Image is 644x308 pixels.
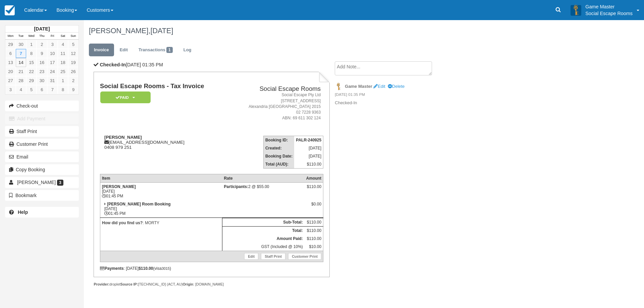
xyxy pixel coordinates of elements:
strong: Participants [224,184,249,189]
td: GST (Included @ 10%) [222,243,305,251]
em: Paid [100,91,151,103]
th: Amount Paid: [222,235,305,243]
a: Paid [100,91,148,104]
a: Log [178,44,197,57]
img: checkfront-main-nav-mini-logo.png [5,5,15,15]
a: Customer Print [5,139,79,149]
strong: Origin [183,282,193,286]
a: 15 [26,58,37,67]
a: 25 [58,67,68,76]
th: Total: [222,227,305,235]
h1: [PERSON_NAME], [89,27,562,35]
th: Fri [47,33,58,40]
a: 27 [5,76,16,85]
th: Thu [37,33,47,40]
a: 5 [26,85,37,94]
a: 1 [26,40,37,49]
a: 16 [37,58,47,67]
th: Rate [222,174,305,183]
strong: Payments [100,266,124,271]
a: 19 [68,58,78,67]
a: 22 [26,67,37,76]
span: [DATE] [150,26,173,35]
span: [PERSON_NAME] [17,180,56,185]
a: 7 [16,49,26,58]
th: Wed [26,33,37,40]
div: $110.00 [306,184,321,194]
em: [DATE] 01:35 PM [335,92,448,99]
a: Staff Print [261,253,285,260]
th: Sun [68,33,78,40]
a: 9 [37,49,47,58]
a: Customer Print [288,253,321,260]
td: $110.00 [305,227,323,235]
a: Edit [373,84,385,89]
button: Add Payment [5,113,79,124]
th: Total (AUD): [263,160,294,169]
span: 1 [166,47,173,53]
strong: [PERSON_NAME] [104,135,142,140]
a: 6 [5,49,16,58]
a: 4 [16,85,26,94]
strong: [DATE] [34,26,50,32]
a: Help [5,207,79,218]
strong: How did you find us? [102,221,143,225]
a: 8 [26,49,37,58]
a: 24 [47,67,58,76]
button: Email [5,151,79,162]
a: 2 [68,76,78,85]
address: Social Escape Pty Ltd [STREET_ADDRESS] Alexandria [GEOGRAPHIC_DATA] 2015 02 7228 9363 ABN: 69 611... [231,92,321,121]
div: $0.00 [306,202,321,212]
a: Staff Print [5,126,79,137]
a: 12 [68,49,78,58]
strong: Provider: [94,282,109,286]
td: [DATE] 01:45 PM [100,200,222,218]
a: 18 [58,58,68,67]
th: Tue [16,33,26,40]
a: Invoice [89,44,114,57]
div: [EMAIL_ADDRESS][DOMAIN_NAME] 0408 979 251 [100,135,228,150]
a: 26 [68,67,78,76]
a: Transactions1 [133,44,178,57]
span: 3 [57,180,63,186]
a: 7 [47,85,58,94]
p: Game Master [585,3,633,10]
a: Delete [388,84,405,89]
a: Edit [244,253,258,260]
th: Booking ID: [263,136,294,144]
a: 29 [5,40,16,49]
a: 31 [47,76,58,85]
a: 11 [58,49,68,58]
small: 3015 [162,266,170,270]
strong: PALR-240925 [296,138,321,142]
a: 3 [5,85,16,94]
a: 6 [37,85,47,94]
h1: Social Escape Rooms - Tax Invoice [100,83,228,90]
a: 10 [47,49,58,58]
a: 14 [16,58,26,67]
a: 17 [47,58,58,67]
a: 28 [16,76,26,85]
b: Checked-In [100,62,126,67]
a: 30 [16,40,26,49]
strong: $110.00 [139,266,153,271]
button: Copy Booking [5,164,79,175]
td: $110.00 [305,235,323,243]
div: droplet [TECHNICAL_ID] (ACT, AU) : [DOMAIN_NAME] [94,282,329,287]
a: 20 [5,67,16,76]
td: [DATE] 01:45 PM [100,183,222,200]
a: [PERSON_NAME] 3 [5,177,79,188]
strong: [PERSON_NAME] [102,184,136,189]
img: A3 [571,5,581,15]
a: 29 [26,76,37,85]
td: $110.00 [305,218,323,227]
td: [DATE] [294,152,323,160]
a: 2 [37,40,47,49]
a: 9 [68,85,78,94]
td: $110.00 [294,160,323,169]
a: 30 [37,76,47,85]
td: $10.00 [305,243,323,251]
a: 4 [58,40,68,49]
th: Amount [305,174,323,183]
button: Check-out [5,101,79,111]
